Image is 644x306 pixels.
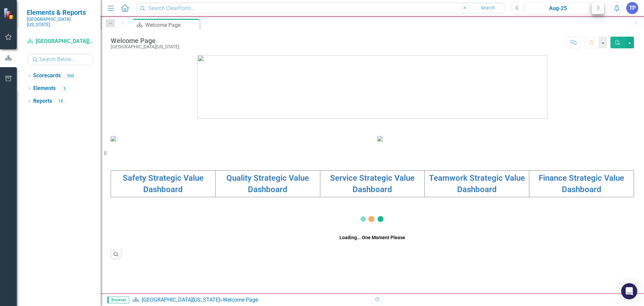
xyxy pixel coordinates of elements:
div: 5 [59,86,70,91]
a: Scorecards [33,72,61,80]
a: Finance Strategic Value Dashboard [539,173,624,194]
div: Welcome Page [111,37,179,44]
a: Safety Strategic Value Dashboard [123,173,204,194]
div: 500 [64,73,77,79]
div: Welcome Page [223,297,258,303]
div: Aug-25 [528,4,588,12]
div: [GEOGRAPHIC_DATA][US_STATE] [111,44,179,49]
a: Teamwork Strategic Value Dashboard [429,173,525,194]
span: Search [481,5,495,10]
img: download%20somc%20strategic%20values%20v2.png [377,136,383,141]
a: [GEOGRAPHIC_DATA][US_STATE] [27,38,94,45]
button: Aug-25 [526,2,590,14]
a: Quality Strategic Value Dashboard [226,173,309,194]
div: » [132,296,367,304]
a: [GEOGRAPHIC_DATA][US_STATE] [142,297,220,303]
a: Service Strategic Value Dashboard [330,173,415,194]
img: ClearPoint Strategy [3,7,15,19]
button: Search [471,3,504,13]
div: Open Intercom Messenger [621,283,637,299]
small: [GEOGRAPHIC_DATA][US_STATE] [27,16,94,28]
input: Search Below... [27,53,94,65]
img: download%20somc%20logo%20v2.png [198,55,547,119]
img: download%20somc%20mission%20vision.png [111,136,116,141]
button: TP [626,2,638,14]
input: Search ClearPoint... [136,2,506,14]
div: 18 [55,98,66,104]
span: Elements & Reports [27,8,94,16]
div: Loading... One Moment Please [339,234,405,241]
a: Elements [33,85,56,92]
div: Welcome Page [145,21,198,29]
a: Reports [33,97,52,105]
span: Browser [107,297,129,303]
